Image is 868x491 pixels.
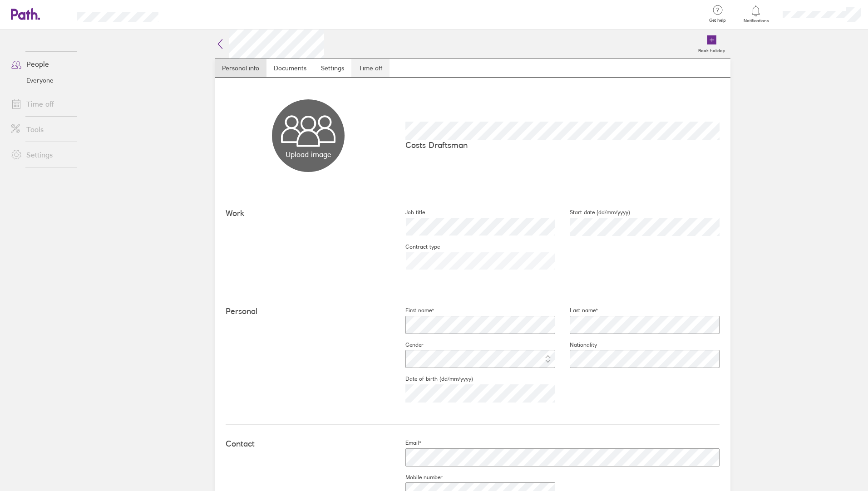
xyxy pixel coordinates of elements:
[4,55,77,73] a: People
[405,140,720,150] p: Costs Draftsman
[693,45,730,54] label: Book holiday
[741,5,771,24] a: Notifications
[4,120,77,138] a: Tools
[391,307,434,314] label: First name*
[215,59,266,77] a: Personal info
[391,341,424,349] label: Gender
[555,209,630,216] label: Start date (dd/mm/yyyy)
[4,146,77,164] a: Settings
[703,18,732,23] span: Get help
[391,243,440,250] label: Contract type
[555,307,598,314] label: Last name*
[226,439,391,449] h4: Contact
[391,474,443,481] label: Mobile number
[4,73,77,88] a: Everyone
[4,95,77,113] a: Time off
[351,59,390,77] a: Time off
[314,59,351,77] a: Settings
[391,209,425,216] label: Job title
[226,209,391,218] h4: Work
[391,439,421,447] label: Email*
[741,18,771,24] span: Notifications
[555,341,597,349] label: Nationality
[391,375,473,383] label: Date of birth (dd/mm/yyyy)
[693,29,730,59] a: Book holiday
[266,59,314,77] a: Documents
[226,307,391,316] h4: Personal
